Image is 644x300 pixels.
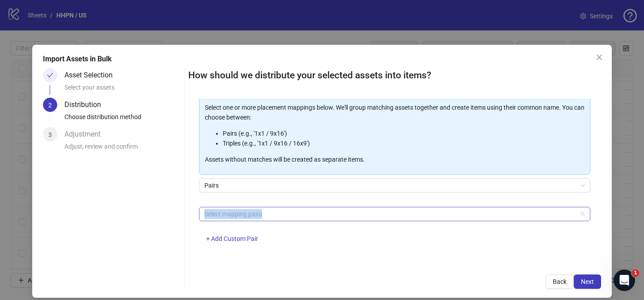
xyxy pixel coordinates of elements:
span: 3 [48,131,52,138]
div: Distribution [64,98,108,112]
div: Adjust, review and confirm [64,141,181,157]
span: close [596,54,603,61]
iframe: Intercom live chat [614,270,635,291]
span: check [47,72,53,78]
div: Select your assets [64,82,181,98]
div: Choose distribution method [64,112,181,127]
div: Adjustment [64,127,108,141]
span: + Add Custom Pair [206,235,258,242]
div: Import Assets in Bulk [43,54,601,64]
h2: How should we distribute your selected assets into items? [188,68,601,83]
span: 2 [48,102,52,109]
button: Close [592,50,606,64]
button: Back [546,274,574,289]
span: Next [581,278,594,285]
div: Asset Selection [64,68,120,82]
button: Next [574,274,601,289]
span: Back [553,278,567,285]
span: 1 [632,270,639,277]
button: + Add Custom Pair [199,232,265,246]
